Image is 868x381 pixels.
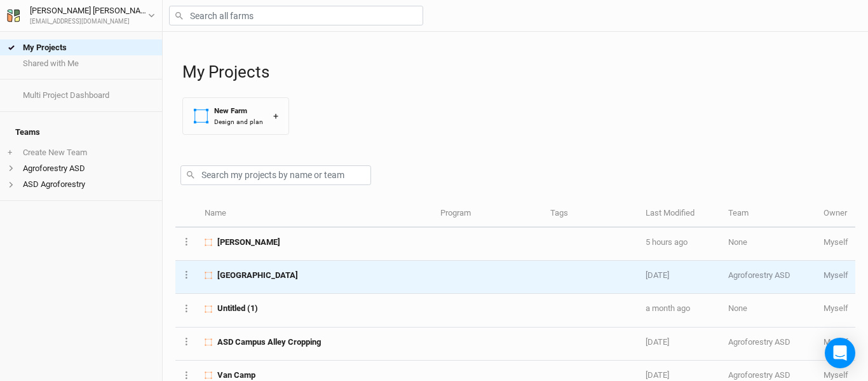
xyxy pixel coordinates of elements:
[217,303,258,314] span: Untitled (1)
[169,6,423,25] input: Search all farms
[646,303,690,313] span: Jul 22, 2025 11:23 AM
[8,120,154,145] h4: Teams
[721,261,817,294] td: Agroforestry ASD
[639,200,721,228] th: Last Modified
[817,200,855,228] th: Owner
[824,370,848,380] span: etweardy@asdevelop.org
[217,237,280,248] span: David Ryan
[646,370,669,380] span: Apr 23, 2025 6:28 AM
[273,109,278,123] div: +
[214,106,263,116] div: New Farm
[214,117,263,127] div: Design and plan
[433,200,543,228] th: Program
[646,237,688,247] span: Sep 2, 2025 8:32 AM
[543,200,639,228] th: Tags
[646,270,669,280] span: Aug 14, 2025 9:15 AM
[721,328,817,361] td: Agroforestry ASD
[30,4,148,17] div: [PERSON_NAME] [PERSON_NAME]
[721,294,817,327] td: None
[825,338,855,368] div: Open Intercom Messenger
[824,303,848,313] span: etweardy@asdevelop.org
[646,337,669,347] span: Jul 1, 2025 11:17 AM
[824,270,848,280] span: etweardy@asdevelop.org
[824,337,848,347] span: etweardy@asdevelop.org
[198,200,433,228] th: Name
[824,237,848,247] span: etweardy@asdevelop.org
[6,4,156,27] button: [PERSON_NAME] [PERSON_NAME][EMAIL_ADDRESS][DOMAIN_NAME]
[217,270,298,281] span: Peace Hill Farm
[8,148,12,158] span: +
[217,370,255,381] span: Van Camp
[30,17,148,27] div: [EMAIL_ADDRESS][DOMAIN_NAME]
[217,336,321,348] span: ASD Campus Alley Cropping
[182,97,289,135] button: New FarmDesign and plan+
[182,62,855,82] h1: My Projects
[721,200,817,228] th: Team
[180,165,371,185] input: Search my projects by name or team
[721,228,817,261] td: None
